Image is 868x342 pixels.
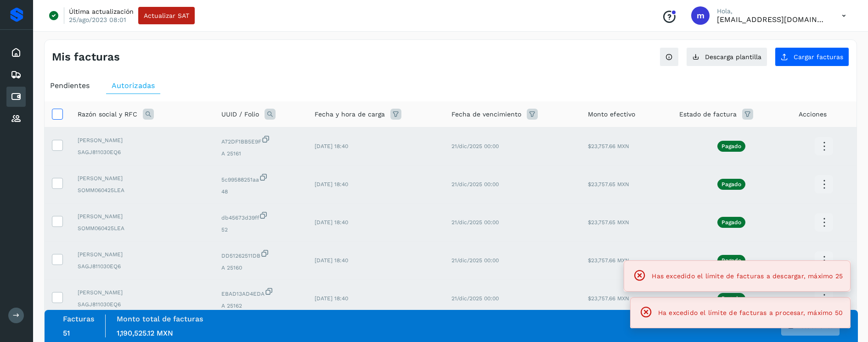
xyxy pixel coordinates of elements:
[69,16,126,24] p: 25/ago/2023 08:01
[799,110,827,119] span: Acciones
[6,43,26,63] div: Inicio
[721,143,741,149] p: Pagado
[315,219,348,226] span: [DATE] 18:40
[221,264,300,272] span: A 25160
[717,7,827,15] p: Hola,
[658,309,843,316] span: Ha excedido el límite de facturas a procesar, máximo 50
[6,87,26,107] div: Cuentas por pagar
[117,329,173,337] span: 1,190,525.12 MXN
[78,300,207,309] span: SAGJ811030EQ6
[794,54,843,60] span: Cargar facturas
[451,143,499,149] span: 21/dic/2025 00:00
[78,148,207,156] span: SAGJ811030EQ6
[63,314,94,323] label: Facturas
[315,143,348,149] span: [DATE] 18:40
[588,181,629,188] span: $23,757.65 MXN
[588,295,629,302] span: $23,757.66 MXN
[69,7,134,16] p: Última actualización
[721,257,741,264] p: Pagado
[679,110,737,119] span: Estado de factura
[775,47,849,66] button: Cargar facturas
[721,295,741,302] p: Pagado
[221,110,259,119] span: UUID / Folio
[117,314,203,323] label: Monto total de facturas
[63,329,70,337] span: 51
[78,136,207,144] span: [PERSON_NAME]
[451,257,499,264] span: 21/dic/2025 00:00
[588,110,635,119] span: Monto efectivo
[221,173,300,184] span: 5c99588251aa
[138,7,195,24] button: Actualizar SAT
[315,257,348,264] span: [DATE] 18:40
[315,110,385,119] span: Fecha y hora de carga
[315,181,348,188] span: [DATE] 18:40
[221,249,300,260] span: DD51262511DB
[221,188,300,196] span: 48
[588,143,629,149] span: $23,757.66 MXN
[78,288,207,297] span: [PERSON_NAME]
[78,262,207,270] span: SAGJ811030EQ6
[78,110,137,119] span: Razón social y RFC
[221,135,300,146] span: A72DF1BB5E9F
[221,287,300,298] span: EBAD13AD4EDA
[588,219,629,226] span: $23,757.65 MXN
[315,295,348,302] span: [DATE] 18:40
[221,226,300,234] span: 52
[6,65,26,85] div: Embarques
[78,250,207,259] span: [PERSON_NAME]
[588,257,629,264] span: $23,757.66 MXN
[721,219,741,226] p: Pagado
[52,50,120,64] h4: Mis facturas
[705,54,761,60] span: Descarga plantilla
[717,15,827,24] p: macosta@avetransportes.com
[144,12,189,19] span: Actualizar SAT
[78,212,207,221] span: [PERSON_NAME]
[78,186,207,194] span: SOMM060425LEA
[112,81,155,90] span: Autorizadas
[221,211,300,222] span: db45673d39ff
[221,149,300,158] span: A 25161
[451,181,499,188] span: 21/dic/2025 00:00
[78,224,207,232] span: SOMM060425LEA
[652,272,843,280] span: Has excedido el límite de facturas a descargar, máximo 25
[6,109,26,129] div: Proveedores
[451,295,499,302] span: 21/dic/2025 00:00
[800,323,834,329] span: C.Solvento
[78,174,207,182] span: [PERSON_NAME]
[451,110,521,119] span: Fecha de vencimiento
[451,219,499,226] span: 21/dic/2025 00:00
[50,81,90,90] span: Pendientes
[721,181,741,188] p: Pagado
[221,302,300,310] span: A 25162
[686,47,767,66] button: Descarga plantilla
